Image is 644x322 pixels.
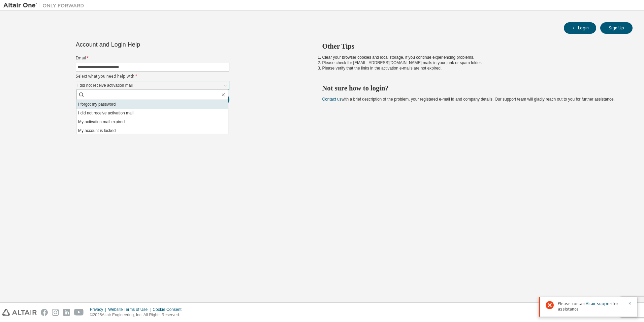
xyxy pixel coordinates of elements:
[76,82,134,89] div: I did not receive activation mail
[90,307,108,312] div: Privacy
[76,74,229,79] label: Select what you need help with
[76,42,199,47] div: Account and Login Help
[63,309,70,316] img: linkedin.svg
[322,60,621,65] li: Please check for [EMAIL_ADDRESS][DOMAIN_NAME] mails in your junk or spam folder.
[76,100,228,109] li: I forgot my password
[74,309,84,316] img: youtube.svg
[76,81,229,89] div: I did not receive activation mail
[322,97,342,102] a: Contact us
[2,309,37,316] img: altair_logo.svg
[322,55,621,60] li: Clear your browser cookies and local storage, if you continue experiencing problems.
[3,2,88,9] img: Altair One
[322,65,621,71] li: Please verify that the links in the activation e-mails are not expired.
[564,22,596,34] button: Login
[153,307,185,312] div: Cookie Consent
[108,307,153,312] div: Website Terms of Use
[586,301,613,306] a: Altair support
[52,309,59,316] img: instagram.svg
[322,97,615,102] span: with a brief description of the problem, your registered e-mail id and company details. Our suppo...
[90,312,186,318] p: © 2025 Altair Engineering, Inc. All Rights Reserved.
[322,42,621,51] h2: Other Tips
[322,84,621,92] h2: Not sure how to login?
[600,22,633,34] button: Sign Up
[76,55,229,61] label: Email
[41,309,48,316] img: facebook.svg
[558,301,624,312] span: Please contact for assistance.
